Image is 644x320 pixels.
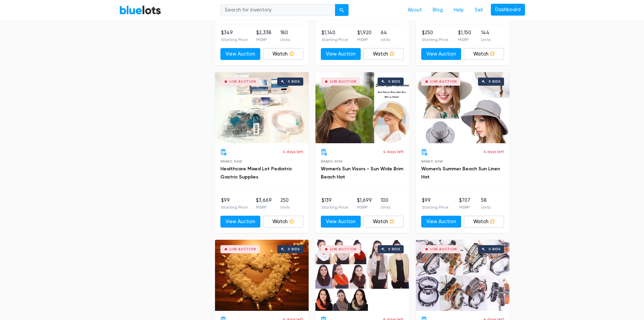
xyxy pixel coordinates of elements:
a: Watch [464,216,504,228]
li: $139 [321,197,348,210]
p: 4 days left [283,149,303,155]
a: Healthcare Mixed Lot Pediatric Gastric Supplies [220,166,292,180]
span: Brand New [321,159,343,163]
li: $2,338 [256,29,271,43]
li: 144 [481,29,491,43]
p: Starting Price [221,204,248,210]
a: About [402,4,427,17]
a: Watch [263,216,303,228]
a: Watch [363,216,404,228]
div: Live Auction [430,80,457,83]
li: $1,920 [357,29,372,43]
div: Live Auction [330,80,357,83]
p: Starting Price [422,204,449,210]
a: Live Auction 0 bids [215,72,309,143]
a: Live Auction 0 bids [416,240,509,311]
p: Starting Price [321,37,348,43]
a: Sell [469,4,488,17]
span: Brand New [220,159,242,163]
p: Starting Price [221,37,248,43]
li: 100 [381,197,390,210]
a: Dashboard [491,4,525,16]
a: Live Auction 0 bids [315,72,409,143]
li: $1,150 [458,29,471,43]
a: BlueLots [119,5,161,15]
p: MSRP [357,204,372,210]
div: Live Auction [230,80,256,83]
div: 0 bids [388,248,400,251]
p: Units [280,204,290,210]
div: 0 bids [388,80,400,83]
li: 64 [381,29,390,43]
p: Units [280,37,290,43]
a: Live Auction 0 bids [215,240,309,311]
a: Watch [464,48,504,60]
li: $349 [221,29,248,43]
p: Starting Price [422,37,449,43]
p: MSRP [256,204,272,210]
li: $1,140 [321,29,348,43]
div: Live Auction [330,248,357,251]
a: View Auction [421,48,461,60]
div: 0 bids [488,248,501,251]
p: 4 days left [483,149,504,155]
a: Live Auction 0 bids [315,240,409,311]
p: Units [481,37,491,43]
a: View Auction [421,216,461,228]
p: 4 days left [383,149,404,155]
a: Blog [427,4,448,17]
a: View Auction [321,48,361,60]
p: Units [481,204,491,210]
li: $1,699 [357,197,372,210]
li: $99 [221,197,248,210]
li: $99 [422,197,449,210]
li: 180 [280,29,290,43]
span: Brand New [421,159,443,163]
p: MSRP [256,37,271,43]
p: MSRP [459,204,470,210]
li: $3,669 [256,197,272,210]
a: Watch [263,48,303,60]
li: $707 [459,197,470,210]
p: MSRP [458,37,471,43]
a: Help [448,4,469,17]
input: Search for inventory [220,4,335,16]
a: View Auction [220,216,261,228]
p: Starting Price [321,204,348,210]
a: Women's Summer Beach Sun Linen Hat [421,166,500,180]
a: Watch [363,48,404,60]
a: Live Auction 0 bids [416,72,509,143]
a: View Auction [321,216,361,228]
div: 0 bids [288,80,300,83]
a: View Auction [220,48,261,60]
li: 250 [280,197,290,210]
li: 58 [481,197,491,210]
li: $250 [422,29,449,43]
div: 0 bids [288,248,300,251]
div: 0 bids [488,80,501,83]
p: Units [381,204,390,210]
p: Units [381,37,390,43]
div: Live Auction [230,248,256,251]
div: Live Auction [430,248,457,251]
a: Women's Sun Visors - Sun Wide Brim Beach Hat [321,166,403,180]
p: MSRP [357,37,372,43]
